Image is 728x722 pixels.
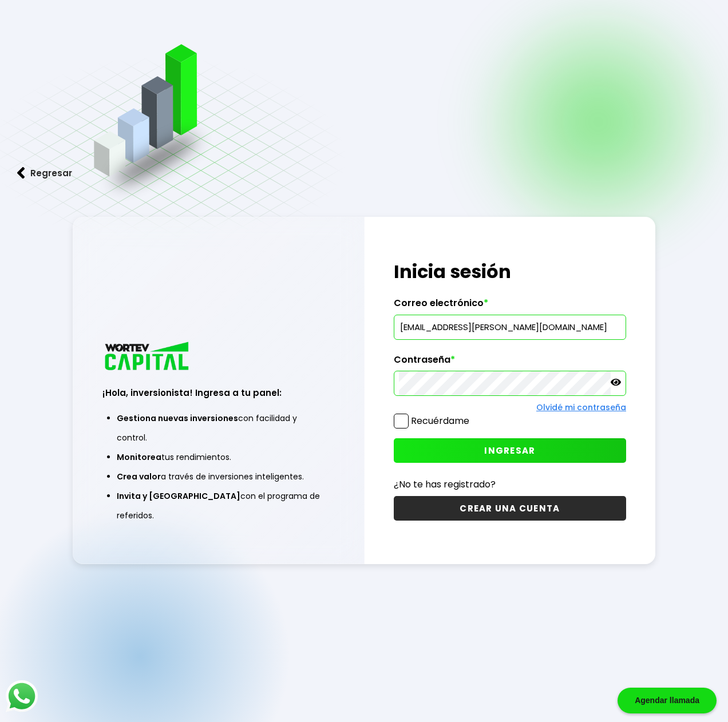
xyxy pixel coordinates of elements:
h1: Inicia sesión [394,258,626,285]
li: a través de inversiones inteligentes. [117,467,321,486]
li: tus rendimientos. [117,447,321,467]
span: Invita y [GEOGRAPHIC_DATA] [117,490,240,502]
a: ¿No te has registrado?CREAR UNA CUENTA [394,477,626,521]
input: hola@wortev.capital [399,315,621,339]
h3: ¡Hola, inversionista! Ingresa a tu panel: [102,386,335,399]
img: flecha izquierda [17,167,25,179]
button: INGRESAR [394,438,626,463]
li: con facilidad y control. [117,408,321,447]
label: Recuérdame [411,414,469,427]
img: logos_whatsapp-icon.242b2217.svg [6,680,38,712]
span: Gestiona nuevas inversiones [117,412,238,424]
div: Agendar llamada [618,688,717,713]
p: ¿No te has registrado? [394,477,626,491]
label: Contraseña [394,354,626,371]
img: logo_wortev_capital [102,340,193,374]
span: Monitorea [117,451,161,463]
button: CREAR UNA CUENTA [394,496,626,521]
a: Olvidé mi contraseña [536,402,626,413]
label: Correo electrónico [394,297,626,315]
span: Crea valor [117,471,161,482]
li: con el programa de referidos. [117,486,321,525]
span: INGRESAR [484,445,535,457]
